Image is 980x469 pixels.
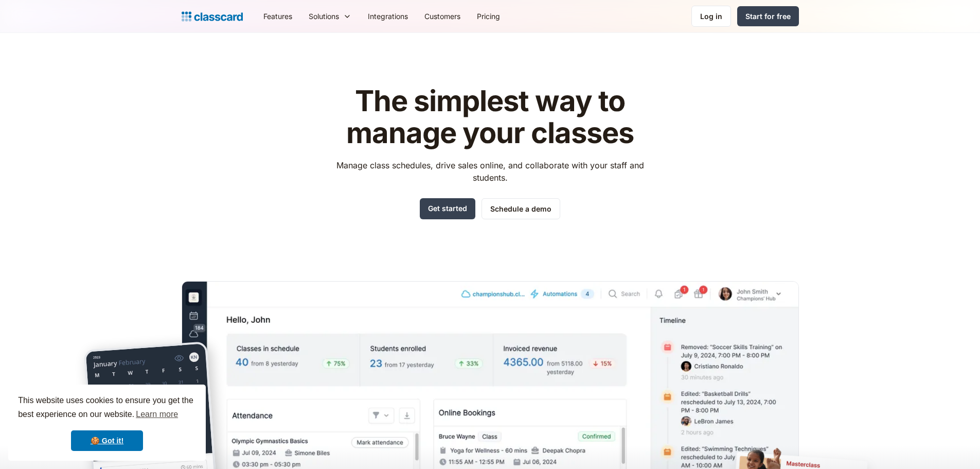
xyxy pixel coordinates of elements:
h1: The simplest way to manage your classes [327,85,653,149]
p: Manage class schedules, drive sales online, and collaborate with your staff and students. [327,159,653,184]
span: This website uses cookies to ensure you get the best experience on our website. [18,394,196,422]
a: Log in [691,6,731,27]
div: Solutions [309,11,339,22]
a: learn more about cookies [134,407,180,422]
div: Log in [700,11,722,22]
a: Get started [420,198,475,219]
a: Customers [416,5,469,28]
a: Logo [182,9,243,24]
div: Start for free [745,11,791,22]
a: Start for free [737,6,799,26]
div: Solutions [300,5,360,28]
a: Pricing [469,5,508,28]
a: dismiss cookie message [71,430,143,451]
a: Integrations [360,5,416,28]
a: Features [255,5,300,28]
a: Schedule a demo [482,198,560,219]
div: cookieconsent [8,385,206,461]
